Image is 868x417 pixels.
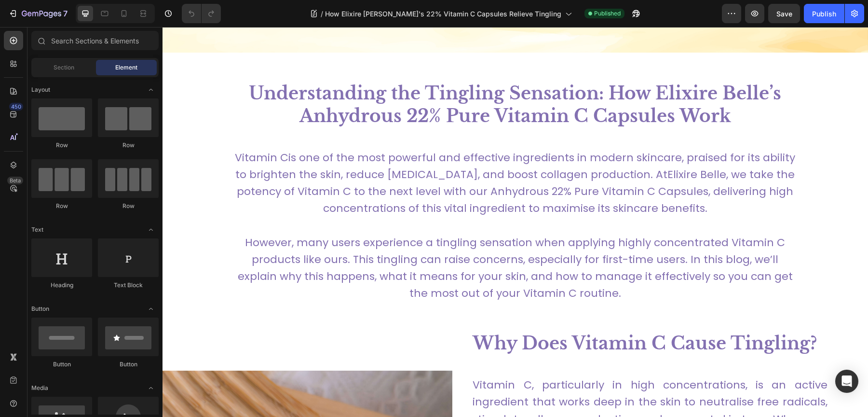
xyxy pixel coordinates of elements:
span: Published [594,9,621,18]
p: However, many users experience a tingling sensation when applying highly concentrated Vitamin C p... [71,190,634,275]
span: Layout [31,85,50,94]
div: Button [31,360,92,369]
a: Elixire Belle [505,140,564,155]
span: Toggle open [143,380,159,396]
div: Row [98,202,159,210]
span: Button [31,305,49,313]
div: Heading [31,281,92,290]
button: Publish [804,4,844,23]
span: Toggle open [143,82,159,97]
div: Button [98,360,159,369]
span: How Elixire [PERSON_NAME]'s 22% Vitamin C Capsules Relieve Tingling [325,9,561,19]
span: Text [31,225,43,234]
p: 7 [63,8,68,19]
div: Row [98,141,159,150]
span: Save [776,10,792,18]
span: Toggle open [143,301,159,317]
span: Section [54,63,74,72]
span: Toggle open [143,222,159,237]
strong: Why Does Vitamin C Cause Tingling? [310,306,655,327]
div: Publish [812,9,836,19]
div: Beta [7,177,23,184]
div: Row [31,141,92,150]
span: Element [115,63,137,72]
span: / [321,9,323,19]
button: Save [768,4,800,23]
a: collagen production [362,385,473,400]
button: 7 [4,4,72,23]
div: Open Intercom Messenger [835,370,858,393]
div: 450 [9,103,23,111]
span: Media [31,384,48,392]
input: Search Sections & Elements [31,31,159,50]
div: Undo/Redo [182,4,221,23]
iframe: Design area [163,27,868,417]
div: Text Block [98,281,159,290]
div: Row [31,202,92,210]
